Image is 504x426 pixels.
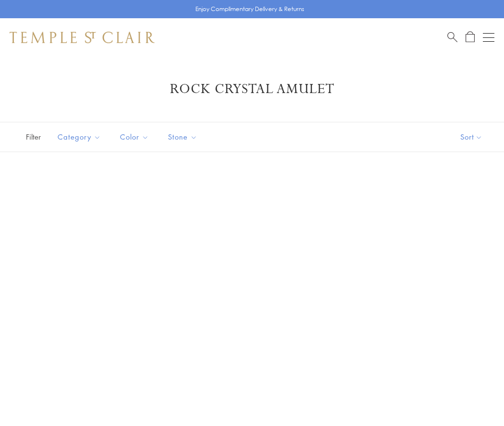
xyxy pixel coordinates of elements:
[466,31,475,43] a: Open Shopping Bag
[24,81,480,98] h1: Rock Crystal Amulet
[10,32,155,43] img: Temple St. Clair
[439,122,504,152] button: Show sort by
[115,131,156,143] span: Color
[53,131,108,143] span: Category
[195,4,304,14] p: Enjoy Complimentary Delivery & Returns
[163,131,204,143] span: Stone
[447,31,457,43] a: Search
[161,126,204,148] button: Stone
[483,32,494,43] button: Open navigation
[113,126,156,148] button: Color
[50,126,108,148] button: Category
